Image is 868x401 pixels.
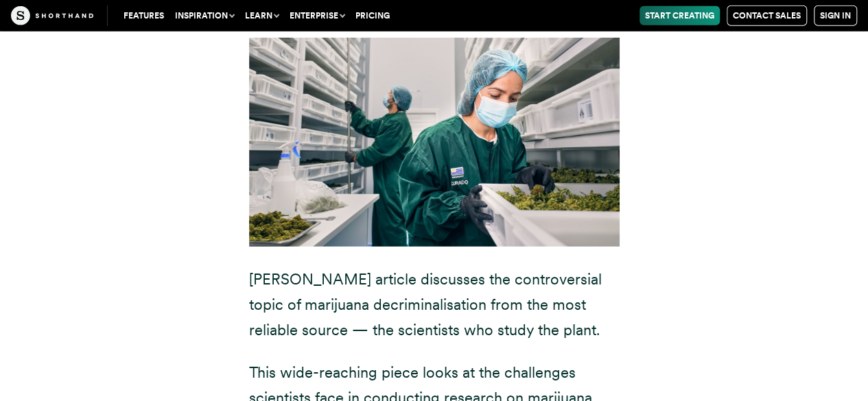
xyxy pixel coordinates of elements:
[727,5,807,26] a: Contact Sales
[249,38,620,247] img: two scientists wearing green smocks and blue coverings over their hair and faces check on trays c...
[814,5,857,26] a: Sign in
[249,267,620,343] p: [PERSON_NAME] article discusses the controversial topic of marijuana decriminalisation from the m...
[169,6,239,25] button: Inspiration
[350,6,395,25] a: Pricing
[284,6,350,25] button: Enterprise
[640,6,720,25] a: Start Creating
[11,6,93,25] img: The Craft
[239,6,284,25] button: Learn
[118,6,169,25] a: Features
